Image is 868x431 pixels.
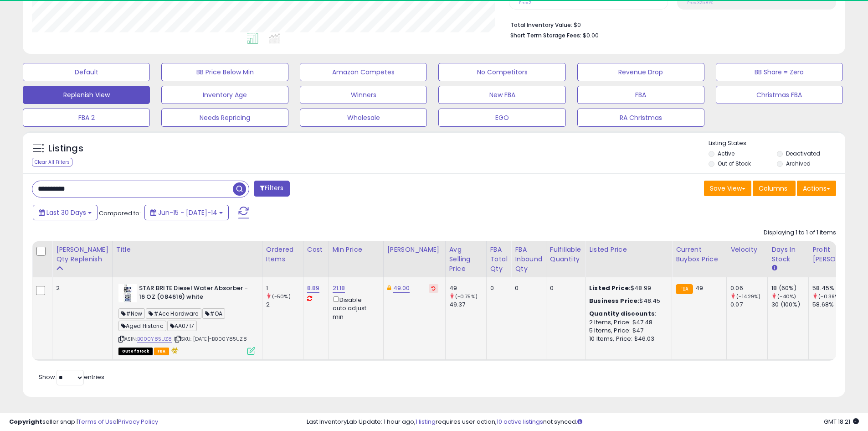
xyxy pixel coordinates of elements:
button: EGO [438,109,565,127]
div: Velocity [730,245,764,254]
div: 0 [490,284,504,292]
a: 8.89 [307,284,320,293]
button: Default [23,63,150,81]
li: $0 [510,19,829,30]
button: Inventory Age [161,86,288,104]
b: STAR BRITE Diesel Water Absorber - 16 OZ (084616) white [139,284,250,303]
a: 1 listing [416,417,436,426]
small: Days In Stock. [771,264,777,272]
span: $0.00 [583,31,599,40]
span: 49 [695,284,703,292]
div: Current Buybox Price [676,245,723,264]
button: Replenish View [23,86,150,104]
label: Archived [786,160,811,167]
label: Active [718,150,734,157]
span: Aged Historic [118,321,166,331]
span: 2025-08-14 18:21 GMT [824,417,859,426]
small: (-50%) [272,293,291,300]
div: ASIN: [118,284,255,354]
button: Save View [704,181,751,196]
strong: Copyright [9,417,42,426]
a: 10 active listings [497,417,543,426]
span: #New [118,308,145,319]
button: Filters [254,181,289,197]
b: Listed Price: [589,284,631,292]
button: Columns [753,181,796,196]
div: Listed Price [589,245,668,254]
button: Jun-15 - [DATE]-14 [144,205,229,220]
div: 0 [550,284,578,292]
img: 41yf+7HzUtL._SL40_.jpg [118,284,137,302]
div: 49.37 [449,301,486,309]
th: Please note that this number is a calculation based on your required days of coverage and your ve... [52,241,113,277]
small: (-0.75%) [455,293,478,300]
span: Compared to: [99,209,141,218]
div: Displaying 1 to 1 of 1 items [764,228,836,237]
span: | SKU: [DATE]-B000Y85UZ8 [174,335,247,343]
span: FBA [154,348,169,355]
span: Jun-15 - [DATE]-14 [158,208,217,217]
div: Fulfillable Quantity [550,245,581,264]
button: Christmas FBA [716,86,843,104]
small: (-40%) [777,293,796,300]
div: [PERSON_NAME] Qty Replenish [56,245,108,264]
b: Short Term Storage Fees: [510,31,581,39]
small: (-0.39%) [818,293,841,300]
div: FBA inbound Qty [515,245,542,274]
button: Wholesale [300,109,427,127]
div: 30 (100%) [771,301,808,309]
div: 0.06 [730,284,767,292]
div: Min Price [333,245,380,254]
label: Deactivated [786,150,820,157]
b: Business Price: [589,296,639,305]
button: Actions [797,181,836,196]
a: 21.18 [333,284,345,293]
button: RA Christmas [577,109,704,127]
b: Total Inventory Value: [510,21,572,29]
button: BB Share = Zero [716,63,843,81]
a: 49.00 [393,284,410,293]
span: All listings that are currently out of stock and unavailable for purchase on Amazon [118,348,153,355]
button: Needs Repricing [161,109,288,127]
button: Winners [300,86,427,104]
button: FBA 2 [23,109,150,127]
div: 0.07 [730,301,767,309]
div: $48.45 [589,297,665,305]
div: [PERSON_NAME] [387,245,442,254]
div: Ordered Items [266,245,299,264]
div: 49 [449,284,486,292]
div: 5 Items, Price: $47 [589,327,665,335]
button: BB Price Below Min [161,63,288,81]
div: : [589,310,665,318]
span: Show: entries [39,373,104,381]
span: Last 30 Days [46,208,86,217]
div: 10 Items, Price: $46.03 [589,335,665,343]
span: #OA [202,308,226,319]
span: Columns [759,184,787,193]
a: Terms of Use [78,417,117,426]
button: Amazon Competes [300,63,427,81]
div: Cost [307,245,325,254]
div: seller snap | | [9,418,158,426]
label: Out of Stock [718,160,751,167]
div: 2 Items, Price: $47.48 [589,318,665,327]
div: Disable auto adjust min [333,295,376,321]
div: 2 [266,301,303,309]
div: 18 (60%) [771,284,808,292]
div: FBA Total Qty [490,245,508,274]
h5: Listings [48,142,83,155]
i: hazardous material [169,347,179,353]
button: New FBA [438,86,565,104]
small: FBA [676,284,693,294]
p: Listing States: [709,139,845,148]
div: Clear All Filters [32,158,72,166]
div: Days In Stock [771,245,805,264]
a: Privacy Policy [118,417,158,426]
div: $48.99 [589,284,665,292]
div: Title [116,245,258,254]
div: Profit [PERSON_NAME] [812,245,867,264]
div: 2 [56,284,105,292]
small: (-14.29%) [736,293,760,300]
div: Last InventoryLab Update: 1 hour ago, requires user action, not synced. [307,418,859,426]
button: FBA [577,86,704,104]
